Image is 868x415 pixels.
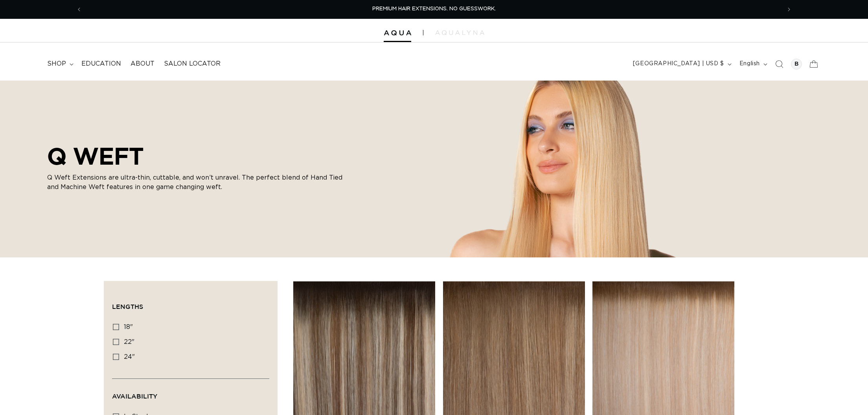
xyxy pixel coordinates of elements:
button: Next announcement [780,2,798,17]
span: 24" [124,354,135,360]
button: English [735,57,771,72]
summary: shop [42,55,77,73]
span: About [131,60,154,68]
summary: Lengths (0 selected) [112,289,269,318]
a: Salon Locator [159,55,225,73]
summary: Availability (0 selected) [112,379,269,407]
span: Education [81,60,121,68]
span: Availability [112,393,157,400]
button: [GEOGRAPHIC_DATA] | USD $ [628,57,735,72]
span: Salon Locator [164,60,221,68]
span: 22" [124,339,134,345]
span: shop [47,60,66,68]
span: PREMIUM HAIR EXTENSIONS. NO GUESSWORK. [372,6,496,11]
summary: Search [771,55,788,73]
a: Education [77,55,126,73]
span: 18" [124,324,133,330]
span: English [739,60,760,68]
img: aqualyna.com [435,30,484,35]
button: Previous announcement [70,2,88,17]
img: Aqua Hair Extensions [384,30,411,36]
a: About [126,55,159,73]
span: Lengths [112,303,143,310]
h2: Q WEFT [47,142,346,170]
p: Q Weft Extensions are ultra-thin, cuttable, and won’t unravel. The perfect blend of Hand Tied and... [47,173,346,192]
span: [GEOGRAPHIC_DATA] | USD $ [633,60,724,68]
